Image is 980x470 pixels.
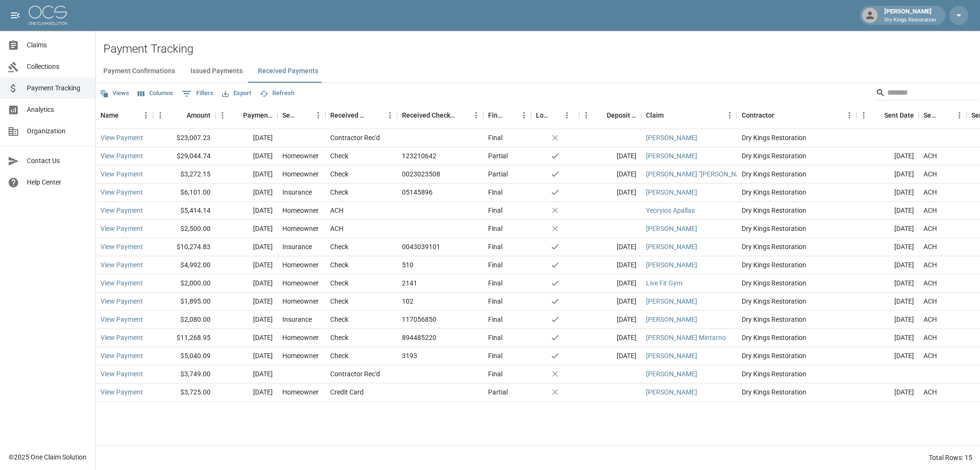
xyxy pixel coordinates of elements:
a: View Payment [100,206,143,215]
div: Final [488,315,502,324]
div: Dry Kings Restoration [737,256,857,274]
div: ACH [924,278,937,288]
div: [DATE] [857,256,919,274]
div: ACH [924,206,937,215]
div: Final/Partial [483,102,531,129]
button: Sort [298,109,311,122]
div: $23,007.23 [153,129,215,147]
a: View Payment [100,315,143,324]
div: Total Rows: 15 [929,453,972,462]
div: Homeowner [282,151,319,161]
div: Check [330,187,348,197]
button: Payment Confirmations [96,60,183,83]
div: [PERSON_NAME] [880,7,940,24]
a: [PERSON_NAME] [646,315,697,324]
div: [DATE] [579,293,641,311]
a: [PERSON_NAME] [646,296,697,306]
div: [DATE] [215,165,278,184]
div: Dry Kings Restoration [737,365,857,383]
div: Partial [488,387,508,397]
div: [DATE] [215,311,278,329]
div: Final [488,206,502,215]
div: $1,895.00 [153,293,215,311]
a: [PERSON_NAME] [646,187,697,197]
div: [DATE] [857,383,919,402]
button: Issued Payments [183,60,250,83]
div: 05145896 [402,187,433,197]
a: [PERSON_NAME] [646,369,697,379]
div: $2,080.00 [153,311,215,329]
a: View Payment [100,169,143,179]
div: Claim [646,102,664,129]
a: Yeoryios Apallas [646,206,695,215]
a: View Payment [100,224,143,233]
div: Credit Card [330,387,364,397]
span: Help Center [27,177,88,187]
div: Check [330,315,348,324]
a: [PERSON_NAME] [646,351,697,361]
div: Sent Date [884,102,914,129]
div: [DATE] [215,329,278,347]
div: Dry Kings Restoration [737,184,857,202]
div: [DATE] [857,347,919,365]
a: View Payment [100,296,143,306]
a: [PERSON_NAME] Mintarno [646,333,726,342]
div: ACH [330,224,344,233]
div: Homeowner [282,387,319,397]
div: Check [330,169,348,179]
span: Claims [27,40,88,50]
button: Sort [593,109,607,122]
div: Contractor [742,102,774,129]
div: © 2025 One Claim Solution [9,452,87,462]
div: ACH [924,187,937,197]
div: $11,268.95 [153,329,215,347]
div: [DATE] [215,256,278,274]
div: Check [330,260,348,270]
a: View Payment [100,369,143,379]
div: [DATE] [857,274,919,293]
div: Final [488,278,502,288]
div: Final [488,133,502,142]
div: [DATE] [215,383,278,402]
button: Sort [173,109,187,122]
div: Homeowner [282,296,319,306]
button: Menu [723,108,737,122]
span: Contact Us [27,156,88,166]
div: Name [96,102,153,129]
div: Homeowner [282,224,319,233]
div: Dry Kings Restoration [737,147,857,165]
div: $3,272.15 [153,165,215,184]
button: open drawer [6,6,25,25]
div: Homeowner [282,333,319,342]
div: Dry Kings Restoration [737,347,857,365]
div: [DATE] [215,238,278,256]
div: Contractor [737,102,857,129]
a: View Payment [100,133,143,142]
div: Name [100,102,119,129]
div: ACH [924,151,937,161]
div: [DATE] [215,129,278,147]
div: Homeowner [282,278,319,288]
div: Check [330,333,348,342]
div: $5,414.14 [153,202,215,220]
div: Dry Kings Restoration [737,311,857,329]
div: Homeowner [282,351,319,361]
div: Final/Partial [488,102,503,129]
a: Live Fit Gym [646,278,682,288]
button: Menu [469,108,483,122]
div: Deposit Date [607,102,636,129]
div: [DATE] [215,293,278,311]
div: Partial [488,151,508,161]
div: [DATE] [857,202,919,220]
button: Menu [842,108,857,122]
div: ACH [924,333,937,342]
div: Dry Kings Restoration [737,274,857,293]
button: Sort [664,109,677,122]
div: Homeowner [282,260,319,270]
button: Menu [311,108,325,122]
div: Dry Kings Restoration [737,293,857,311]
div: [DATE] [579,347,641,365]
button: Views [98,86,132,101]
div: $10,274.83 [153,238,215,256]
div: ACH [924,296,937,306]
